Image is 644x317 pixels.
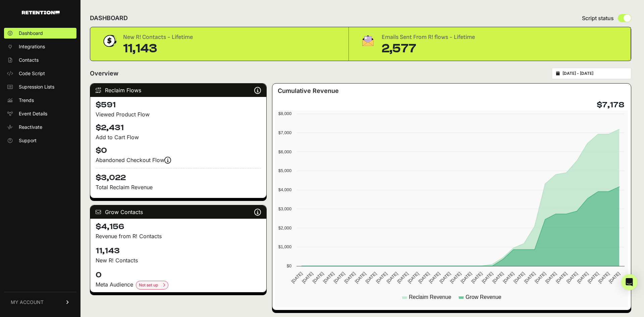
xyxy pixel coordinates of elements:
h2: Overview [90,69,118,78]
text: [DATE] [396,271,409,284]
text: [DATE] [418,271,431,284]
text: [DATE] [333,271,346,284]
div: Viewed Product Flow [96,110,261,118]
text: [DATE] [555,271,568,284]
text: $8,000 [278,111,291,116]
div: Abandoned Checkout Flow [96,156,261,164]
a: Code Script [4,68,76,79]
div: Open Intercom Messenger [621,274,637,290]
text: [DATE] [322,271,335,284]
text: $5,000 [278,168,291,173]
a: Trends [4,95,76,106]
div: Add to Cart Flow [96,133,261,141]
a: Integrations [4,41,76,52]
text: $1,000 [278,244,291,249]
a: MY ACCOUNT [4,292,76,312]
text: Reclaim Revenue [409,294,451,300]
text: $2,000 [278,225,291,230]
div: 11,143 [123,42,193,55]
text: [DATE] [534,271,547,284]
text: [DATE] [439,271,452,284]
text: [DATE] [375,271,388,284]
text: [DATE] [608,271,621,284]
text: [DATE] [470,271,483,284]
span: Trends [19,97,34,104]
text: $0 [287,263,291,268]
a: Reactivate [4,122,76,133]
text: [DATE] [597,271,610,284]
text: [DATE] [587,271,600,284]
div: Meta Audience [96,280,261,289]
text: [DATE] [460,271,473,284]
span: Supression Lists [19,84,54,90]
h4: $0 [96,145,261,156]
text: [DATE] [544,271,557,284]
img: fa-envelope-19ae18322b30453b285274b1b8af3d052b27d846a4fbe8435d1a52b978f639a2.png [360,33,376,49]
a: Support [4,135,76,146]
text: [DATE] [312,271,325,284]
span: Code Script [19,70,45,77]
text: [DATE] [481,271,494,284]
text: [DATE] [566,271,579,284]
span: Script status [582,14,614,22]
div: 2,577 [382,42,475,55]
text: [DATE] [523,271,536,284]
text: [DATE] [449,271,462,284]
text: [DATE] [576,271,589,284]
a: Contacts [4,55,76,65]
a: Dashboard [4,28,76,39]
p: Revenue from R! Contacts [96,232,261,240]
text: [DATE] [513,271,526,284]
div: Grow Contacts [90,205,266,219]
text: [DATE] [407,271,420,284]
h4: $591 [96,100,261,110]
span: Integrations [19,43,45,50]
text: [DATE] [365,271,378,284]
span: MY ACCOUNT [11,299,44,306]
div: Reclaim Flows [90,84,266,97]
span: Reactivate [19,124,42,130]
h4: $4,156 [96,221,261,232]
text: [DATE] [428,271,441,284]
text: [DATE] [301,271,314,284]
p: Total Reclaim Revenue [96,183,261,191]
text: [DATE] [386,271,399,284]
span: Dashboard [19,30,43,37]
h4: 0 [96,270,261,280]
text: $7,000 [278,130,291,135]
a: Event Details [4,108,76,119]
text: $6,000 [278,149,291,154]
text: $3,000 [278,206,291,211]
h4: $7,178 [597,100,624,110]
span: Contacts [19,57,39,63]
span: Event Details [19,110,47,117]
a: Supression Lists [4,82,76,92]
i: Events are firing, and revenue is coming soon! Reclaim revenue is updated nightly. [164,160,171,160]
span: Support [19,137,37,144]
h3: Cumulative Revenue [278,86,339,96]
h4: 11,143 [96,246,261,256]
img: dollar-coin-05c43ed7efb7bc0c12610022525b4bbbb207c7efeef5aecc26f025e68dcafac9.png [101,33,118,49]
text: [DATE] [354,271,367,284]
text: Grow Revenue [466,294,501,300]
h4: $2,431 [96,122,261,133]
text: [DATE] [290,271,304,284]
div: Emails Sent From R! flows - Lifetime [382,33,475,42]
text: $4,000 [278,187,291,192]
text: [DATE] [491,271,504,284]
h2: DASHBOARD [90,13,128,23]
h4: $3,022 [96,168,261,183]
text: [DATE] [343,271,357,284]
img: Retention.com [22,11,60,14]
p: New R! Contacts [96,256,261,264]
div: New R! Contacts - Lifetime [123,33,193,42]
text: [DATE] [502,271,515,284]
